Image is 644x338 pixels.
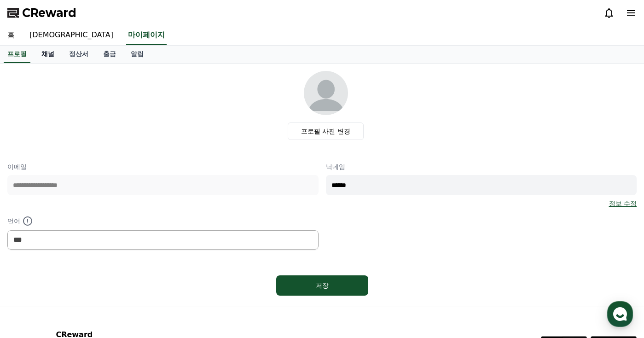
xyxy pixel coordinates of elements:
[4,46,30,63] a: 프로필
[84,276,95,283] span: 대화
[7,216,319,227] p: 언어
[7,6,76,20] a: CReward
[304,71,348,115] img: profile_image
[295,281,350,290] div: 저장
[123,46,151,63] a: 알림
[62,46,96,63] a: 정산서
[96,46,123,63] a: 출금
[288,122,364,140] label: 프로필 사진 변경
[61,262,119,285] a: 대화
[276,275,368,296] button: 저장
[609,199,637,208] a: 정보 수정
[29,275,35,283] span: 홈
[34,46,62,63] a: 채널
[142,275,153,283] span: 설정
[7,162,319,171] p: 이메일
[3,262,61,285] a: 홈
[126,26,167,45] a: 마이페이지
[22,26,121,45] a: [DEMOGRAPHIC_DATA]
[119,262,177,285] a: 설정
[22,6,76,20] span: CReward
[326,162,637,171] p: 닉네임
